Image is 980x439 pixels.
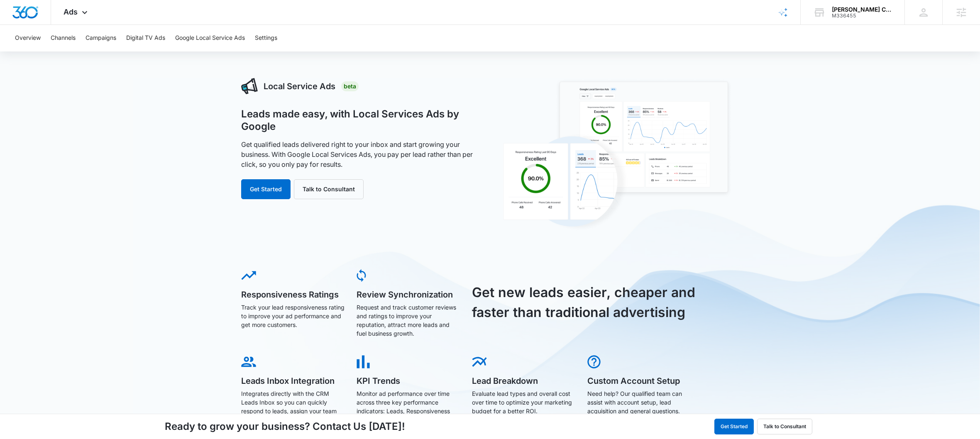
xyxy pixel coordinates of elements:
div: account id [832,13,892,19]
button: Talk to Consultant [757,419,812,434]
button: Digital TV Ads [126,25,165,51]
p: Request and track customer reviews and ratings to improve your reputation, attract more leads and... [357,303,460,338]
button: Talk to Consultant [294,179,364,199]
button: Campaigns [86,25,116,51]
h5: Custom Account Setup [587,377,691,385]
button: Google Local Service Ads [175,25,245,51]
p: Track your lead responsiveness rating to improve your ad performance and get more customers. [241,303,345,329]
h5: Review Synchronization [357,290,460,299]
h4: Ready to grow your business? Contact Us [DATE]! [165,419,405,434]
button: Channels [51,25,76,51]
p: Get qualified leads delivered right to your inbox and start growing your business. With Google Lo... [241,139,481,169]
span: Ads [64,7,78,16]
div: account name [832,6,892,13]
h3: Get new leads easier, cheaper and faster than traditional advertising [472,283,705,322]
p: Monitor ad performance over time across three key performance indicators: Leads, Responsiveness a... [357,389,460,424]
h5: Lead Breakdown [472,377,576,385]
button: Overview [15,25,41,51]
p: Integrates directly with the CRM Leads Inbox so you can quickly respond to leads, assign your tea... [241,389,345,424]
button: Settings [255,25,277,51]
button: Get Started [241,179,291,199]
h5: KPI Trends [357,377,460,385]
h5: Leads Inbox Integration [241,377,345,385]
h5: Responsiveness Ratings [241,290,345,299]
h3: Local Service Ads [264,80,335,93]
button: Get Started [714,419,754,434]
p: Evaluate lead types and overall cost over time to optimize your marketing budget for a better ROI. [472,389,576,415]
div: Beta [341,81,359,91]
h1: Leads made easy, with Local Services Ads by Google [241,108,481,133]
p: Need help? Our qualified team can assist with account setup, lead acquisition and general questions. [587,389,691,415]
